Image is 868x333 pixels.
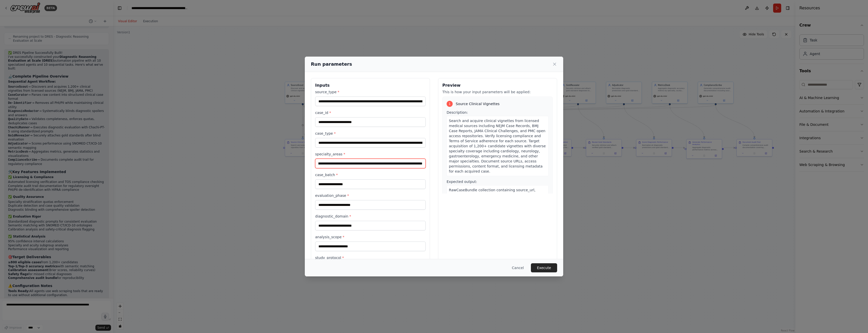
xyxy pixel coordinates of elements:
button: Cancel [508,263,528,272]
label: diagnostic_domain [315,214,426,219]
h2: Run parameters [311,61,352,68]
div: 1 [447,101,453,107]
label: case_type [315,131,426,136]
span: Search and acquire clinical vignettes from licensed medical sources including NEJM Case Records, ... [449,119,546,173]
label: analysis_scope [315,234,426,240]
span: RawCaseBundle collection containing source_url, fetched_at timestamp, raw content, MIME type, and... [449,188,545,217]
label: evaluation_phase [315,193,426,198]
h3: Inputs [315,82,426,88]
label: study_protocol [315,255,426,260]
button: Execute [531,263,557,272]
label: case_id [315,110,426,115]
label: source_type [315,89,426,94]
span: Source Clinical Vignettes [456,101,500,106]
label: case_batch [315,172,426,177]
label: specialty_areas [315,152,426,157]
p: This is how your input parameters will be applied: [442,89,553,94]
h3: Preview [442,82,553,88]
span: Expected output: [447,180,477,184]
span: Description: [447,110,468,114]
